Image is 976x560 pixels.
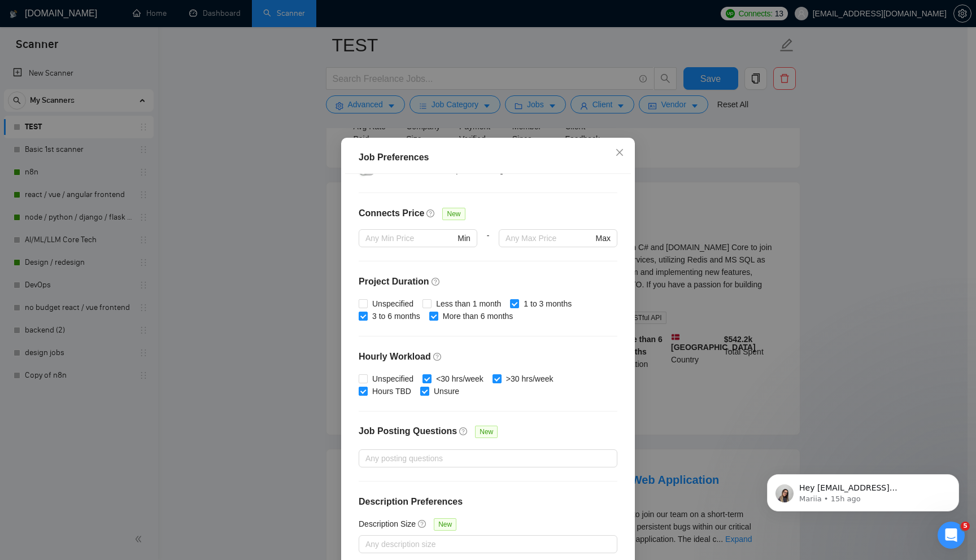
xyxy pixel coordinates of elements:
[359,275,617,288] h4: Project Duration
[368,385,416,397] span: Hours TBD
[459,427,468,436] span: question-circle
[432,373,488,385] span: <30 hrs/week
[368,310,425,322] span: 3 to 6 months
[938,522,965,549] iframe: Intercom live chat
[368,373,418,385] span: Unspecified
[438,310,518,322] span: More than 6 months
[519,297,576,310] span: 1 to 3 months
[475,426,498,438] span: New
[750,450,976,530] iframe: Intercom notifications message
[418,519,427,528] span: question-circle
[433,352,442,361] span: question-circle
[359,151,617,164] div: Job Preferences
[615,148,624,157] span: close
[502,373,558,385] span: >30 hrs/week
[442,208,465,220] span: New
[604,138,635,168] button: Close
[429,385,464,397] span: Unsure
[359,425,457,438] h4: Job Posting Questions
[434,518,456,531] span: New
[596,232,611,244] span: Max
[477,229,499,261] div: -
[432,297,506,310] span: Less than 1 month
[359,350,617,364] h4: Hourly Workload
[368,297,418,310] span: Unspecified
[359,495,617,509] h4: Description Preferences
[365,232,455,244] input: Any Min Price
[506,232,593,244] input: Any Max Price
[432,277,441,286] span: question-circle
[961,522,970,531] span: 5
[457,232,470,244] span: Min
[426,209,435,218] span: question-circle
[359,518,416,530] h5: Description Size
[359,207,424,220] h4: Connects Price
